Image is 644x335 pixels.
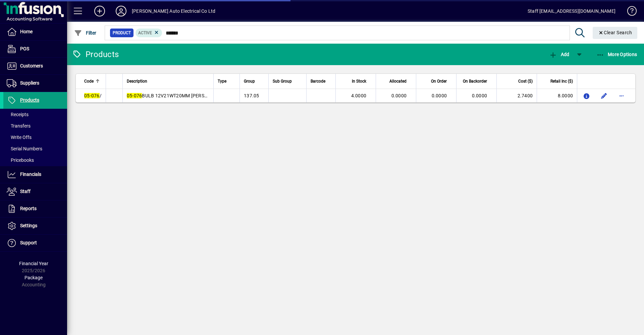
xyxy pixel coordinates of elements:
[472,93,487,98] span: 0.0000
[616,90,627,101] button: More options
[537,89,577,102] td: 8.0000
[389,78,407,85] span: Allocated
[244,78,264,85] div: Group
[549,52,569,57] span: Add
[127,93,228,98] span: BULB 12V21WT20MM [PERSON_NAME]
[19,261,48,266] span: Financial Year
[24,275,43,280] span: Package
[72,49,119,60] div: Products
[351,93,367,98] span: 4.0000
[218,78,226,85] span: Type
[84,93,100,98] em: 05-076
[3,183,67,200] a: Staff
[20,63,43,68] span: Customers
[547,48,571,60] button: Add
[273,78,292,85] span: Sub Group
[3,166,67,183] a: Financials
[461,78,493,85] div: On Backorder
[496,89,537,102] td: 2.7400
[3,41,67,57] a: POS
[3,143,67,154] a: Serial Numbers
[3,75,67,92] a: Suppliers
[74,30,97,36] span: Filter
[127,93,142,98] em: 05-076
[7,146,42,151] span: Serial Numbers
[89,5,110,17] button: Add
[20,206,37,211] span: Reports
[136,29,162,37] mat-chip: Activation Status: Active
[20,223,37,228] span: Settings
[431,78,447,85] span: On Order
[127,78,209,85] div: Description
[432,93,447,98] span: 0.0000
[3,58,67,75] a: Customers
[3,120,67,132] a: Transfers
[518,78,533,85] span: Cost ($)
[391,93,407,98] span: 0.0000
[3,154,67,166] a: Pricebooks
[599,90,609,101] button: Edit
[7,112,29,117] span: Receipts
[244,93,259,98] span: 137.05
[463,78,487,85] span: On Backorder
[380,78,413,85] div: Allocated
[113,30,131,36] span: Product
[3,200,67,217] a: Reports
[3,23,67,40] a: Home
[20,97,39,103] span: Products
[340,78,372,85] div: In Stock
[3,235,67,251] a: Support
[84,93,102,98] span: /
[7,157,34,163] span: Pricebooks
[420,78,453,85] div: On Order
[20,80,39,86] span: Suppliers
[622,1,636,23] a: Knowledge Base
[550,78,573,85] span: Retail Inc ($)
[84,78,94,85] span: Code
[7,123,31,129] span: Transfers
[20,46,29,51] span: POS
[132,6,215,16] div: [PERSON_NAME] Auto Electrical Co Ltd
[352,78,366,85] span: In Stock
[72,27,98,39] button: Filter
[218,78,235,85] div: Type
[20,240,37,245] span: Support
[3,109,67,120] a: Receipts
[3,218,67,234] a: Settings
[311,78,325,85] span: Barcode
[20,172,41,177] span: Financials
[20,189,31,194] span: Staff
[127,78,147,85] span: Description
[593,27,638,39] button: Clear
[7,135,32,140] span: Write Offs
[244,78,255,85] span: Group
[110,5,132,17] button: Profile
[311,78,331,85] div: Barcode
[598,30,632,35] span: Clear Search
[595,48,639,60] button: More Options
[3,132,67,143] a: Write Offs
[596,52,637,57] span: More Options
[20,29,33,34] span: Home
[84,78,102,85] div: Code
[273,78,302,85] div: Sub Group
[138,31,152,35] span: Active
[528,6,615,16] div: Staff [EMAIL_ADDRESS][DOMAIN_NAME]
